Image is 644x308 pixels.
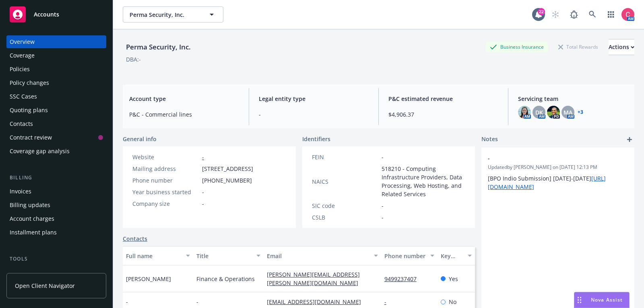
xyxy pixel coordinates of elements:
a: Account charges [6,212,106,225]
span: Perma Security, Inc. [130,10,199,19]
a: Contacts [123,234,147,243]
a: - [384,298,393,306]
a: Coverage gap analysis [6,145,106,158]
span: 518210 - Computing Infrastructure Providers, Data Processing, Web Hosting, and Related Services [382,164,466,198]
a: Switch app [603,6,619,23]
span: Accounts [34,11,59,18]
div: Title [196,252,252,260]
button: Phone number [381,246,438,265]
a: add [625,135,634,144]
a: Invoices [6,185,106,198]
div: Policy changes [10,76,49,89]
a: Contacts [6,117,106,130]
a: Overview [6,35,106,48]
span: [PERSON_NAME] [126,275,171,283]
div: Email [267,252,369,260]
a: Search [584,6,601,23]
div: Contacts [10,117,33,130]
span: Account type [129,94,239,103]
span: No [449,298,456,306]
img: photo [547,106,560,119]
button: Full name [123,246,193,265]
div: Account charges [10,212,54,225]
a: - [202,153,204,161]
div: FEIN [312,153,378,161]
span: - [202,199,204,208]
span: - [382,153,384,161]
span: DK [535,108,543,117]
button: Email [264,246,381,265]
span: Updated by [PERSON_NAME] on [DATE] 12:13 PM [488,164,628,171]
a: Manage files [6,266,106,279]
div: Installment plans [10,226,57,239]
div: Perma Security, Inc. [123,42,194,52]
div: CSLB [312,213,378,222]
span: Servicing team [518,94,628,103]
button: Nova Assist [574,292,630,308]
a: [PERSON_NAME][EMAIL_ADDRESS][PERSON_NAME][DOMAIN_NAME] [267,271,365,287]
div: Business Insurance [486,42,548,52]
span: Identifiers [302,135,330,143]
span: MA [563,108,572,117]
div: 22 [538,8,545,15]
a: Contract review [6,131,106,144]
div: Actions [609,39,634,55]
a: Policy changes [6,76,106,89]
div: Mailing address [132,164,199,173]
div: Contract review [10,131,52,144]
img: photo [518,106,531,119]
a: Policies [6,63,106,76]
div: SSC Cases [10,90,37,103]
span: [STREET_ADDRESS] [202,164,253,173]
div: Phone number [384,252,425,260]
span: Nova Assist [591,296,623,303]
div: Coverage [10,49,35,62]
p: [BPO Indio Submission] [DATE]-[DATE] [488,174,628,191]
div: Manage files [10,266,44,279]
div: Overview [10,35,35,48]
a: Quoting plans [6,104,106,117]
div: Tools [6,255,106,263]
a: Report a Bug [566,6,582,23]
button: Title [193,246,264,265]
div: Billing [6,174,106,182]
div: Full name [126,252,181,260]
span: - [382,213,384,222]
span: - [382,201,384,210]
div: Website [132,153,199,161]
div: Drag to move [574,292,584,308]
span: Yes [449,275,458,283]
a: [EMAIL_ADDRESS][DOMAIN_NAME] [267,298,367,306]
div: NAICS [312,177,378,186]
span: General info [123,135,157,143]
div: Coverage gap analysis [10,145,70,158]
div: Billing updates [10,199,50,211]
span: - [259,110,369,119]
a: Accounts [6,3,106,26]
a: Installment plans [6,226,106,239]
img: photo [621,8,634,21]
span: - [126,298,128,306]
span: P&C estimated revenue [388,94,498,103]
a: +3 [578,110,583,115]
a: Start snowing [547,6,563,23]
span: Finance & Operations [196,275,255,283]
span: Notes [481,135,498,144]
div: Year business started [132,188,199,196]
span: - [202,188,204,196]
button: Perma Security, Inc. [123,6,223,23]
a: 9499237407 [384,275,423,283]
div: Company size [132,199,199,208]
span: [PHONE_NUMBER] [202,176,252,185]
div: Phone number [132,176,199,185]
div: Key contact [441,252,463,260]
a: SSC Cases [6,90,106,103]
span: Legal entity type [259,94,369,103]
span: Open Client Navigator [15,281,75,290]
span: $4,906.37 [388,110,498,119]
span: P&C - Commercial lines [129,110,239,119]
div: SIC code [312,201,378,210]
div: Invoices [10,185,31,198]
button: Key contact [438,246,475,265]
span: - [488,154,607,162]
